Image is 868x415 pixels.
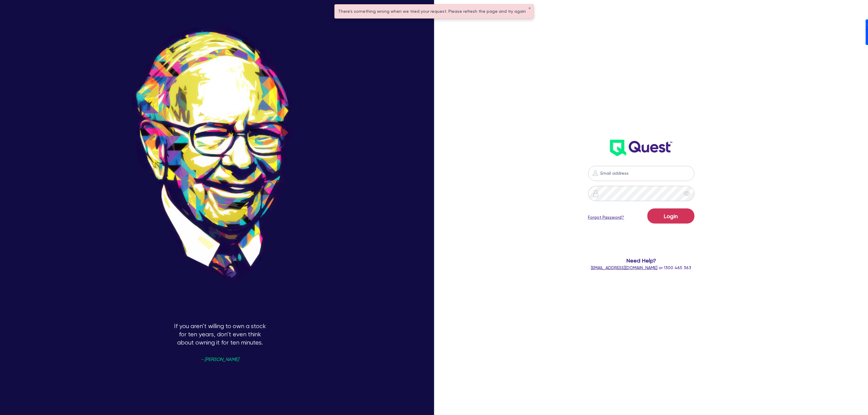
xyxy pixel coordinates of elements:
[647,208,695,224] button: Login
[591,265,691,270] span: or 1300 465 363
[592,190,599,197] img: icon-password
[588,166,695,181] input: Email address
[529,7,531,10] button: ✕
[592,170,599,177] img: icon-password
[610,140,672,156] img: wH2k97JdezQIQAAAABJRU5ErkJggg==
[335,5,533,18] div: There's something wrong when we tried your request. Please refresh the page and try again
[520,256,763,265] span: Need Help?
[591,265,658,270] a: [EMAIL_ADDRESS][DOMAIN_NAME]
[588,214,624,221] a: Forgot Password?
[684,190,690,197] span: eye
[201,357,239,362] span: - [PERSON_NAME]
